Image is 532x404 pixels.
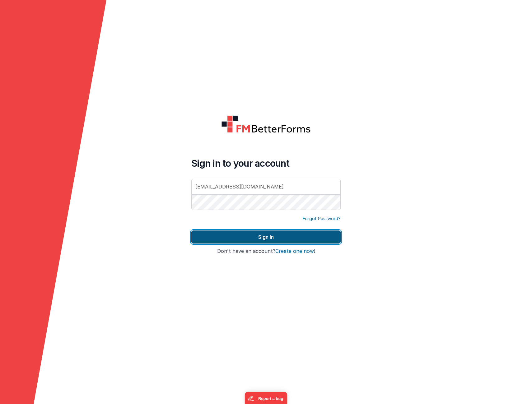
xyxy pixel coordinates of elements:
button: Create one now! [275,248,315,254]
a: Forgot Password? [303,216,341,222]
h4: Sign in to your account [191,158,341,169]
button: Sign In [191,230,341,244]
h4: Don't have an account? [191,248,341,254]
input: Email Address [191,179,341,194]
